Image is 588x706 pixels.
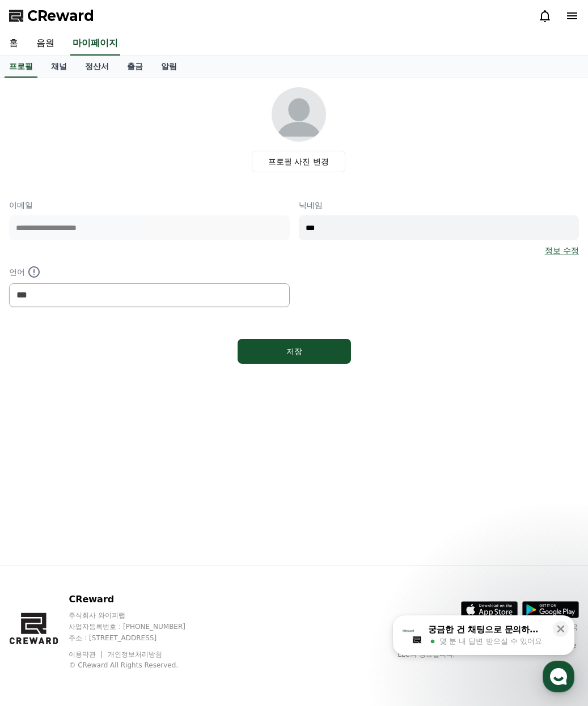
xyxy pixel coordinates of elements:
[69,593,207,606] p: CReward
[152,56,186,78] a: 알림
[69,650,104,658] a: 이용약관
[70,32,120,56] a: 마이페이지
[5,56,37,78] a: 프로필
[9,265,290,279] p: 언어
[69,622,207,631] p: 사업자등록번호 : [PHONE_NUMBER]
[76,56,118,78] a: 정산서
[108,650,162,658] a: 개인정보처리방침
[69,611,207,620] p: 주식회사 와이피랩
[9,199,290,211] p: 이메일
[69,633,207,643] p: 주소 : [STREET_ADDRESS]
[27,32,64,56] a: 음원
[545,245,579,256] a: 정보 수정
[252,151,345,172] label: 프로필 사진 변경
[272,87,326,142] img: profile_image
[238,339,351,364] button: 저장
[299,199,579,211] p: 닉네임
[260,346,328,357] div: 저장
[118,56,152,78] a: 출금
[27,7,94,25] span: CReward
[69,661,207,670] p: © CReward All Rights Reserved.
[9,7,94,25] a: CReward
[42,56,76,78] a: 채널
